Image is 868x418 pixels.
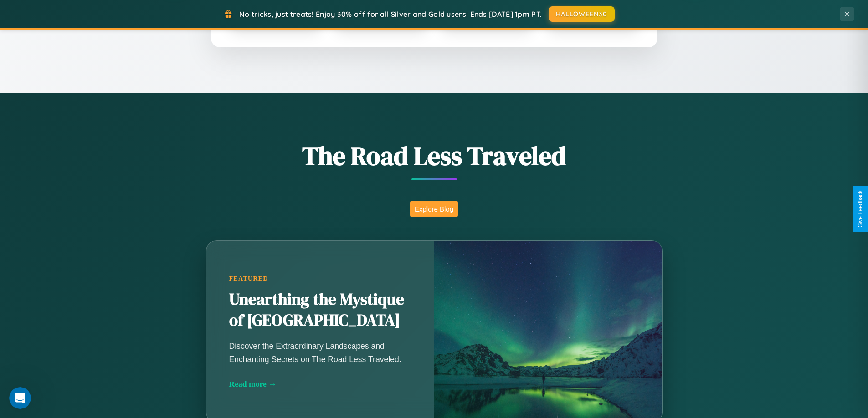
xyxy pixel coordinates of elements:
span: No tricks, just treats! Enjoy 30% off for all Silver and Gold users! Ends [DATE] 1pm PT. [239,10,542,19]
p: Discover the Extraordinary Landscapes and Enchanting Secrets on The Road Less Traveled. [229,340,411,365]
div: Read more → [229,379,411,389]
button: HALLOWEEN30 [549,6,615,22]
div: Featured [229,275,411,282]
h2: Unearthing the Mystique of [GEOGRAPHIC_DATA] [229,289,411,331]
iframe: Intercom live chat [9,387,31,409]
div: Give Feedback [857,191,863,227]
h1: The Road Less Traveled [161,138,708,173]
button: Explore Blog [410,201,458,217]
